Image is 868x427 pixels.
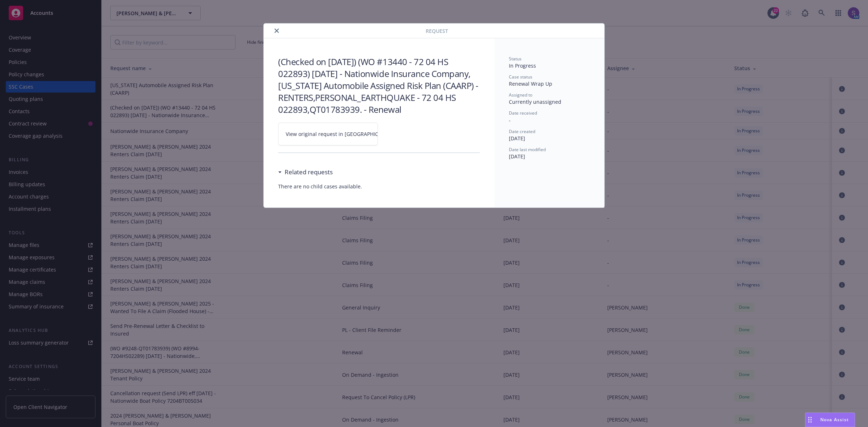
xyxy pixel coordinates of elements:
[509,110,537,116] span: Date received
[278,56,480,115] h3: (Checked on [DATE]) (WO #13440 - 72 04 HS 022893) [DATE] - Nationwide Insurance Company, [US_STAT...
[278,167,333,177] div: Related requests
[278,123,378,145] a: View original request in [GEOGRAPHIC_DATA]
[509,135,525,142] span: [DATE]
[285,167,333,177] h3: Related requests
[426,27,448,35] span: Request
[509,62,536,69] span: In Progress
[509,92,532,98] span: Assigned to
[286,130,395,138] span: View original request in [GEOGRAPHIC_DATA]
[509,56,522,62] span: Status
[820,417,849,423] span: Nova Assist
[509,80,552,87] span: Renewal Wrap Up
[509,98,561,105] span: Currently unassigned
[278,183,480,190] span: There are no child cases available.
[272,26,281,35] button: close
[509,117,511,124] span: -
[805,413,814,427] div: Drag to move
[509,153,525,160] span: [DATE]
[509,128,535,134] span: Date created
[509,74,532,80] span: Case status
[805,413,855,427] button: Nova Assist
[509,146,546,153] span: Date last modified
